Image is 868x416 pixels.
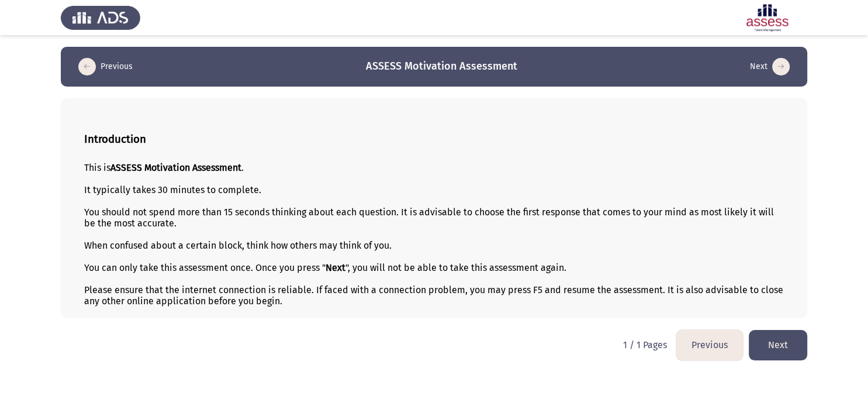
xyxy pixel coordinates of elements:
b: Next [326,262,345,273]
div: It typically takes 30 minutes to complete. [84,184,784,195]
img: Assess Talent Management logo [61,1,140,34]
b: Introduction [84,133,146,146]
p: 1 / 1 Pages [623,339,667,350]
img: Assessment logo of Motivation Assessment [728,1,807,34]
button: load previous page [75,57,136,76]
button: load next page [749,330,807,360]
div: Please ensure that the internet connection is reliable. If faced with a connection problem, you m... [84,284,784,307]
div: When confused about a certain block, think how others may think of you. [84,240,784,251]
b: ASSESS Motivation Assessment [110,162,241,173]
div: You can only take this assessment once. Once you press " ", you will not be able to take this ass... [84,262,784,273]
div: You should not spend more than 15 seconds thinking about each question. It is advisable to choose... [84,207,784,229]
div: This is . [84,162,784,173]
h3: ASSESS Motivation Assessment [366,59,517,74]
button: load previous page [676,330,743,360]
button: load next page [746,57,793,76]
